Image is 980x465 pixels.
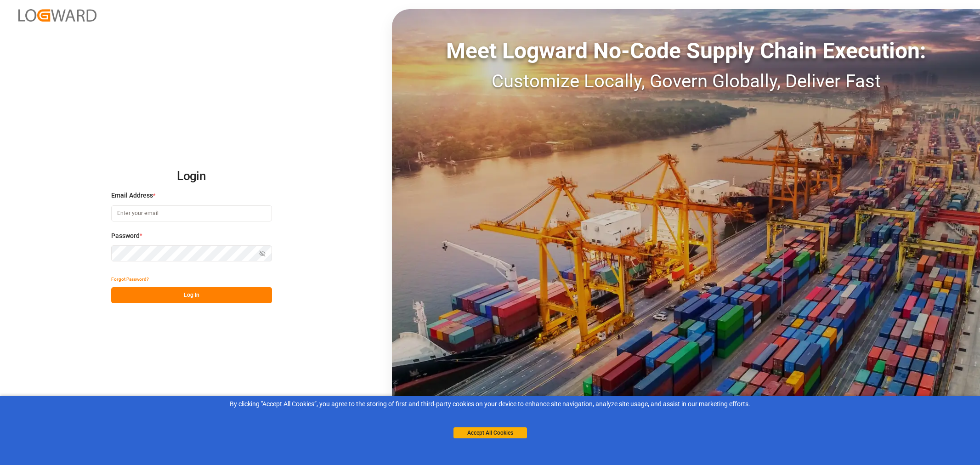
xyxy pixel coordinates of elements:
[6,399,974,409] div: By clicking "Accept All Cookies”, you agree to the storing of first and third-party cookies on yo...
[111,287,272,303] button: Log In
[453,427,527,438] button: Accept All Cookies
[18,9,96,22] img: Logward_new_orange.png
[111,191,153,200] span: Email Address
[111,231,140,241] span: Password
[392,34,980,68] div: Meet Logward No-Code Supply Chain Execution:
[111,271,149,287] button: Forgot Password?
[392,68,980,95] div: Customize Locally, Govern Globally, Deliver Fast
[111,205,272,221] input: Enter your email
[111,162,272,191] h2: Login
